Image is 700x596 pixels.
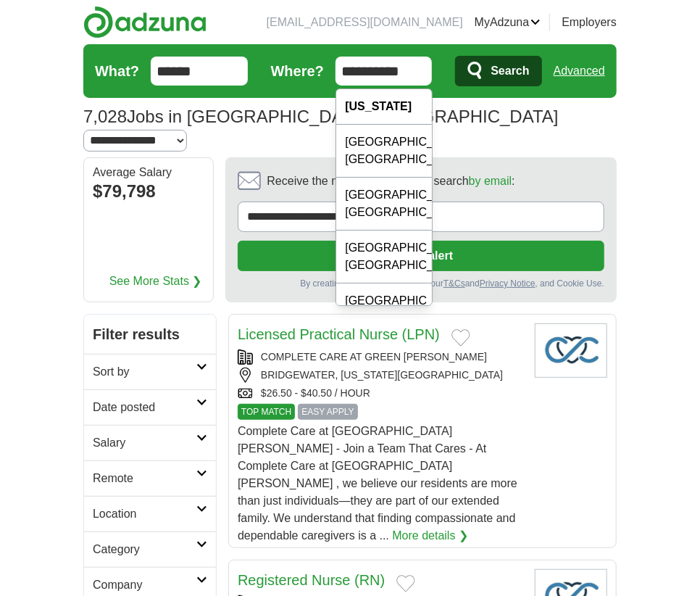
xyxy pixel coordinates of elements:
a: Location [84,496,216,531]
a: MyAdzuna [475,14,541,31]
img: Company logo [535,323,607,378]
a: Advanced [554,57,605,86]
div: [GEOGRAPHIC_DATA], [GEOGRAPHIC_DATA] [336,231,432,283]
div: BRIDGEWATER, [US_STATE][GEOGRAPHIC_DATA] [238,368,523,383]
button: Search [455,56,541,86]
h2: Category [93,541,196,558]
span: TOP MATCH [238,404,295,420]
h2: Company [93,576,196,594]
span: Complete Care at [GEOGRAPHIC_DATA][PERSON_NAME] - Join a Team That Cares - At Complete Care at [G... [238,425,517,542]
a: by email [469,175,512,187]
h2: Location [93,505,196,523]
div: [GEOGRAPHIC_DATA], [GEOGRAPHIC_DATA] [336,283,432,336]
div: $26.50 - $40.50 / HOUR [238,386,523,401]
div: [GEOGRAPHIC_DATA], [GEOGRAPHIC_DATA] [336,125,432,178]
a: Employers [562,14,617,31]
div: [GEOGRAPHIC_DATA], [GEOGRAPHIC_DATA] [336,178,432,231]
label: What? [95,60,139,82]
a: Category [84,531,216,567]
img: Adzuna logo [83,6,207,38]
a: Salary [84,425,216,460]
h2: Salary [93,434,196,452]
a: See More Stats ❯ [109,273,202,290]
h2: Sort by [93,363,196,381]
a: Sort by [84,354,216,389]
div: COMPLETE CARE AT GREEN [PERSON_NAME] [238,349,523,365]
div: By creating an alert, you agree to our and , and Cookie Use. [238,277,604,290]
a: More details ❯ [392,527,468,545]
h1: Jobs in [GEOGRAPHIC_DATA], [GEOGRAPHIC_DATA] [83,107,559,126]
h2: Filter results [84,315,216,354]
button: Add to favorite jobs [451,329,470,347]
h2: Date posted [93,399,196,416]
strong: [US_STATE] [345,100,412,112]
span: Receive the newest jobs for this search : [267,173,514,190]
a: T&Cs [443,278,465,289]
a: Remote [84,460,216,496]
button: Create alert [238,241,604,271]
div: $79,798 [93,178,204,204]
span: Search [491,57,529,86]
h2: Remote [93,470,196,487]
a: Licensed Practical Nurse (LPN) [238,326,440,342]
span: 7,028 [83,104,127,130]
label: Where? [271,60,324,82]
a: Registered Nurse (RN) [238,572,385,588]
a: Date posted [84,389,216,425]
button: Add to favorite jobs [396,575,415,592]
li: [EMAIL_ADDRESS][DOMAIN_NAME] [267,14,463,31]
div: Average Salary [93,167,204,178]
span: EASY APPLY [298,404,357,420]
a: Privacy Notice [480,278,536,289]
